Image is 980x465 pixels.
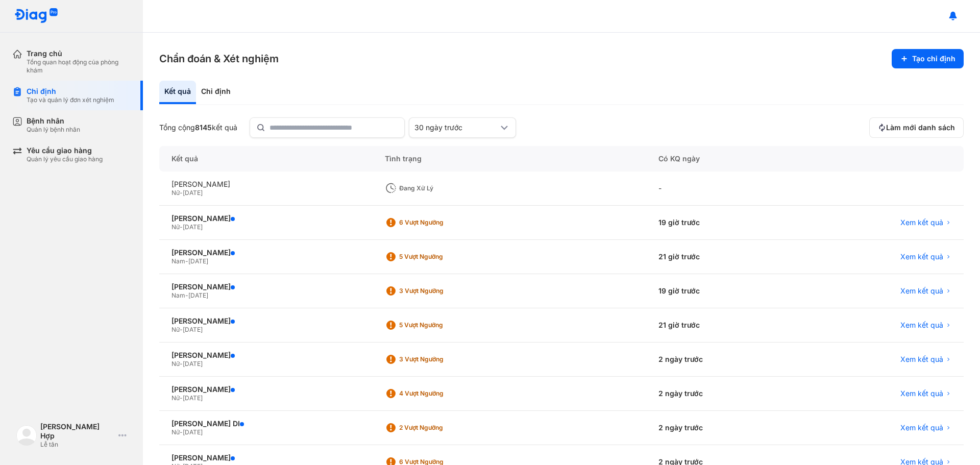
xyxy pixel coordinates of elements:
div: 19 giờ trước [646,206,798,240]
h3: Chẩn đoán & Xét nghiệm [159,52,279,66]
button: Tạo chỉ định [892,49,964,68]
div: 4 Vượt ngưỡng [399,389,481,398]
div: Trang chủ [27,49,131,58]
div: [PERSON_NAME] [171,214,360,223]
span: [DATE] [183,394,203,402]
div: 30 ngày trước [414,123,498,132]
img: logo [16,425,37,446]
div: Quản lý bệnh nhân [27,126,80,134]
div: Yêu cầu giao hàng [27,146,103,155]
span: Nữ [171,223,180,231]
div: Kết quả [159,146,373,172]
div: Kết quả [159,81,196,104]
span: [DATE] [188,257,208,265]
img: logo [14,8,58,24]
div: Lễ tân [40,440,114,449]
div: 2 ngày trước [646,342,798,377]
div: 5 Vượt ngưỡng [399,321,481,329]
div: 21 giờ trước [646,308,798,342]
span: - [180,394,183,402]
div: Tổng cộng kết quả [159,123,237,132]
span: Xem kết quả [900,252,943,261]
div: Tình trạng [373,146,646,172]
div: Có KQ ngày [646,146,798,172]
div: Tạo và quản lý đơn xét nghiệm [27,96,114,104]
div: 2 Vượt ngưỡng [399,424,481,432]
div: [PERSON_NAME] [171,282,360,291]
span: [DATE] [188,291,208,299]
div: [PERSON_NAME] Hợp [40,422,114,440]
span: Nam [171,291,185,299]
span: 8145 [195,123,212,132]
div: 5 Vượt ngưỡng [399,253,481,261]
span: Xem kết quả [900,218,943,227]
div: 2 ngày trước [646,411,798,445]
div: 6 Vượt ngưỡng [399,218,481,227]
div: [PERSON_NAME] DI [171,419,360,428]
div: [PERSON_NAME] [171,453,360,462]
div: 3 Vượt ngưỡng [399,287,481,295]
span: Làm mới danh sách [886,123,955,132]
span: Nữ [171,189,180,197]
span: [DATE] [183,223,203,231]
span: Xem kết quả [900,286,943,296]
div: Bệnh nhân [27,116,80,126]
button: Làm mới danh sách [869,117,964,138]
span: Nữ [171,428,180,436]
span: - [180,428,183,436]
span: Xem kết quả [900,355,943,364]
span: - [185,291,188,299]
div: 19 giờ trước [646,274,798,308]
div: [PERSON_NAME] [171,180,360,189]
span: Xem kết quả [900,389,943,398]
div: [PERSON_NAME] [171,385,360,394]
span: - [180,223,183,231]
span: Nữ [171,394,180,402]
span: - [185,257,188,265]
div: [PERSON_NAME] [171,351,360,360]
span: Nam [171,257,185,265]
span: [DATE] [183,189,203,197]
div: Đang xử lý [399,184,481,192]
div: Chỉ định [27,87,114,96]
div: Chỉ định [196,81,236,104]
span: [DATE] [183,326,203,333]
span: Xem kết quả [900,321,943,330]
span: [DATE] [183,360,203,368]
div: Tổng quan hoạt động của phòng khám [27,58,131,75]
span: - [180,360,183,368]
span: Nữ [171,326,180,333]
div: 2 ngày trước [646,377,798,411]
span: - [180,326,183,333]
span: Nữ [171,360,180,368]
div: [PERSON_NAME] [171,248,360,257]
span: [DATE] [183,428,203,436]
span: Xem kết quả [900,423,943,432]
div: 21 giờ trước [646,240,798,274]
div: Quản lý yêu cầu giao hàng [27,155,103,163]
div: 3 Vượt ngưỡng [399,355,481,363]
div: - [646,172,798,206]
span: - [180,189,183,197]
div: [PERSON_NAME] [171,316,360,326]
